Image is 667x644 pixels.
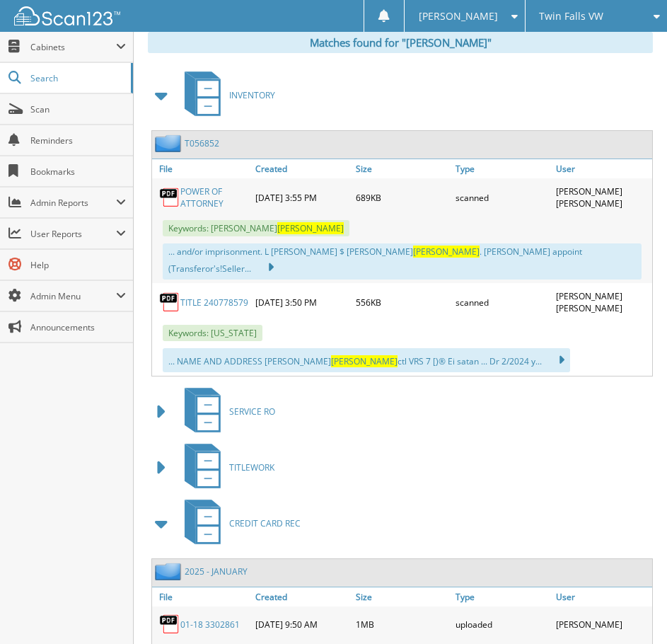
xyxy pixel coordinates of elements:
[30,134,126,146] span: Reminders
[552,287,652,318] div: [PERSON_NAME] [PERSON_NAME]
[185,565,248,577] a: 2025 - JANUARY
[452,159,552,178] a: Type
[252,287,352,318] div: [DATE] 3:50 PM
[229,461,274,473] span: TITLEWORK
[452,587,552,606] a: Type
[163,243,642,280] div: ... and/or imprisonment. L [PERSON_NAME] $ [PERSON_NAME] . [PERSON_NAME] appoint (Transferor's!Se...
[180,297,248,309] a: TITLE 240778579
[229,89,275,101] span: INVENTORY
[159,614,180,635] img: PDF.png
[159,187,180,208] img: PDF.png
[30,321,126,333] span: Announcements
[552,182,652,213] div: [PERSON_NAME] [PERSON_NAME]
[30,228,116,240] span: User Reports
[176,439,274,495] a: TITLEWORK
[180,185,248,209] a: POWER OF ATTORNEY
[159,292,180,313] img: PDF.png
[30,166,126,178] span: Bookmarks
[176,384,275,439] a: SERVICE RO
[552,610,652,638] div: [PERSON_NAME]
[176,495,301,551] a: CREDIT CARD REC
[176,67,275,123] a: INVENTORY
[30,259,126,271] span: Help
[30,290,116,302] span: Admin Menu
[155,134,185,152] img: folder2.png
[277,222,344,234] span: [PERSON_NAME]
[552,587,652,606] a: User
[163,325,262,341] span: Keywords: [US_STATE]
[180,619,240,631] a: 01-18 3302861
[539,12,603,21] span: Twin Falls VW
[452,610,552,638] div: uploaded
[30,197,116,209] span: Admin Reports
[163,348,570,372] div: ... NAME AND ADDRESS [PERSON_NAME] ctl VRS 7 [)® Ei satan ... Dr 2/2024 y...
[30,72,124,84] span: Search
[252,587,352,606] a: Created
[229,517,301,529] span: CREDIT CARD REC
[419,12,498,21] span: [PERSON_NAME]
[252,610,352,638] div: [DATE] 9:50 AM
[14,6,120,25] img: scan123-logo-white.svg
[352,159,452,178] a: Size
[452,182,552,213] div: scanned
[148,32,653,53] div: Matches found for "[PERSON_NAME]"
[30,41,116,53] span: Cabinets
[352,287,452,318] div: 556KB
[185,137,219,149] a: T056852
[252,182,352,213] div: [DATE] 3:55 PM
[452,287,552,318] div: scanned
[229,406,275,418] span: SERVICE RO
[152,587,252,606] a: File
[552,159,652,178] a: User
[413,246,480,258] span: [PERSON_NAME]
[596,576,667,644] iframe: Chat Widget
[163,220,349,236] span: Keywords: [PERSON_NAME]
[352,610,452,638] div: 1MB
[352,182,452,213] div: 689KB
[152,159,252,178] a: File
[155,563,185,580] img: folder2.png
[352,587,452,606] a: Size
[30,103,126,115] span: Scan
[331,355,398,367] span: [PERSON_NAME]
[252,159,352,178] a: Created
